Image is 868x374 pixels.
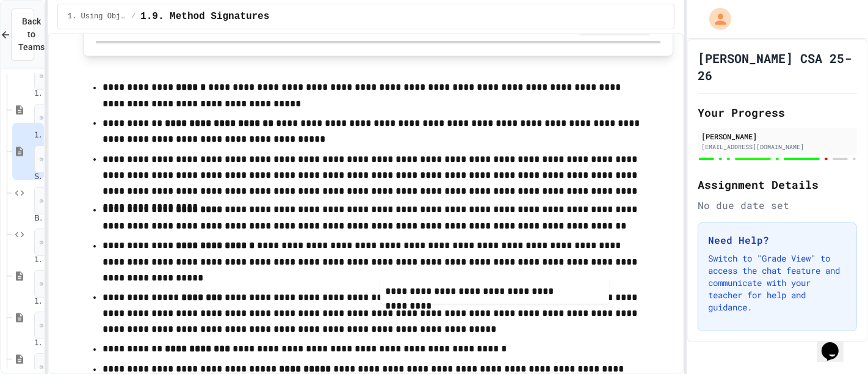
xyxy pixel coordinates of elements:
[68,12,126,21] span: 1. Using Objects and Methods
[698,104,857,121] h2: Your Progress
[34,104,70,132] span: No time set
[11,9,34,61] button: Back to Teams
[696,5,734,33] div: My Account
[34,89,42,99] span: 1.8. Documentation with Comments and Preconditions
[708,233,847,248] h3: Need Help?
[817,325,856,362] iframe: chat widget
[34,338,42,348] span: 1.18. Write Code Practice 1.1-1.6
[701,131,853,142] div: [PERSON_NAME]
[34,312,70,340] span: No time set
[701,142,853,152] div: [EMAIL_ADDRESS][DOMAIN_NAME]
[131,12,136,21] span: /
[34,229,70,257] span: No time set
[34,187,70,215] span: No time set
[18,15,45,54] span: Back to Teams
[34,213,42,224] span: Birthday Gift Planner
[698,176,857,193] h2: Assignment Details
[140,9,269,24] span: 1.9. Method Signatures
[34,255,42,265] span: 1.16. Unit Summary 1a (1.1-1.6)
[34,62,70,90] span: No time set
[698,50,857,84] h1: [PERSON_NAME] CSA 25-26
[34,172,42,182] span: Store Inventory Tracker
[34,130,42,141] span: 1.9. Method Signatures
[34,270,70,298] span: No time set
[34,296,42,307] span: 1.17. Mixed Up Code Practice 1.1-1.6
[34,145,70,174] span: No time set
[708,252,847,313] p: Switch to "Grade View" to access the chat feature and communicate with your teacher for help and ...
[698,198,857,213] div: No due date set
